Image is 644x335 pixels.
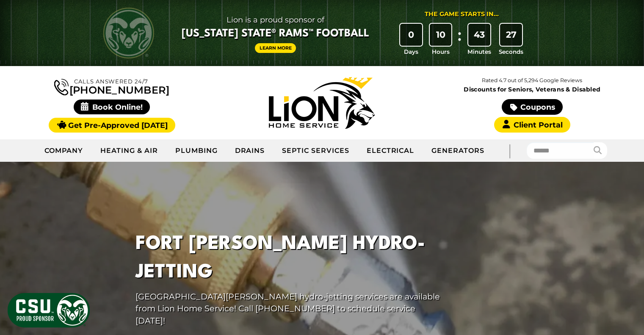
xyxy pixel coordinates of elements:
span: Hours [432,47,450,56]
a: Company [36,140,92,161]
span: Book Online! [74,100,150,114]
span: Discounts for Seniors, Veterans & Disabled [429,86,636,92]
a: Learn More [255,43,296,53]
a: [PHONE_NUMBER] [54,77,169,95]
p: [GEOGRAPHIC_DATA][PERSON_NAME] hydro-jetting services are available from Lion Home Service! Call ... [135,291,444,327]
a: Get Pre-Approved [DATE] [49,118,175,133]
a: Heating & Air [92,140,166,161]
img: CSU Rams logo [103,8,154,58]
p: Rated 4.7 out of 5,294 Google Reviews [427,76,637,85]
div: 27 [500,24,522,46]
a: Septic Services [274,140,358,161]
div: | [493,139,527,162]
span: Seconds [499,47,523,56]
span: [US_STATE] State® Rams™ Football [182,27,369,41]
a: Plumbing [167,140,227,161]
span: Lion is a proud sponsor of [182,13,369,27]
div: 43 [468,24,490,46]
h1: Fort [PERSON_NAME] Hydro-Jetting [135,230,444,287]
a: Electrical [358,140,423,161]
span: Minutes [467,47,491,56]
div: The Game Starts in... [425,10,499,19]
span: Days [404,47,418,56]
div: 10 [430,24,452,46]
a: Generators [423,140,493,161]
img: CSU Sponsor Badge [6,292,91,329]
div: 0 [400,24,422,46]
img: Lion Home Service [269,77,375,129]
div: : [455,24,464,56]
a: Client Portal [494,117,570,133]
a: Coupons [502,99,563,115]
a: Drains [227,140,274,161]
